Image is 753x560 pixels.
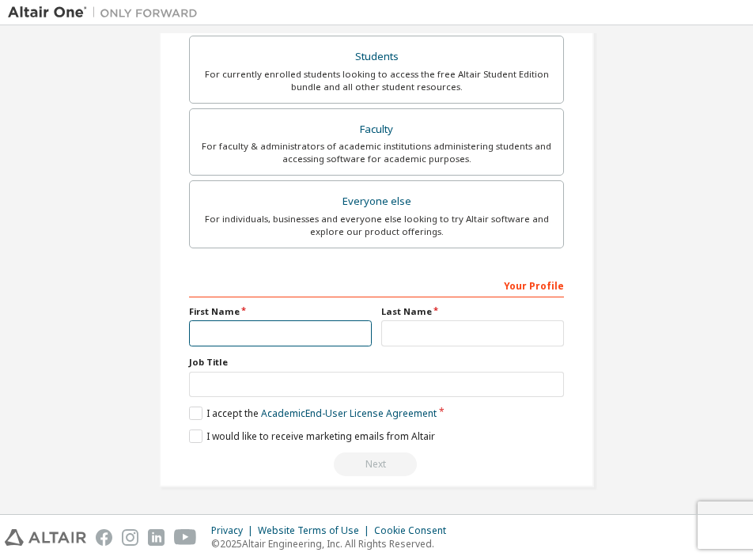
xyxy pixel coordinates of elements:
div: Students [199,46,554,68]
p: © 2025 Altair Engineering, Inc. All Rights Reserved. [211,537,456,551]
div: For currently enrolled students looking to access the free Altair Student Edition bundle and all ... [199,68,554,93]
label: Job Title [189,356,564,369]
div: Website Terms of Use [258,524,374,537]
label: First Name [189,305,372,318]
div: Privacy [211,524,258,537]
label: I accept the [189,407,437,420]
img: altair_logo.svg [5,529,86,546]
img: instagram.svg [122,529,138,546]
img: linkedin.svg [148,529,165,546]
div: For individuals, businesses and everyone else looking to try Altair software and explore our prod... [199,213,554,238]
div: For faculty & administrators of academic institutions administering students and accessing softwa... [199,140,554,165]
label: I would like to receive marketing emails from Altair [189,429,435,443]
img: facebook.svg [96,529,112,546]
img: Altair One [8,5,206,21]
div: Faculty [199,119,554,141]
label: Last Name [381,305,564,318]
div: Everyone else [199,191,554,213]
div: Cookie Consent [374,524,456,537]
div: Your Profile [189,272,564,297]
img: youtube.svg [174,529,197,546]
a: Academic End-User License Agreement [261,407,437,420]
div: Read and acccept EULA to continue [189,452,564,476]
